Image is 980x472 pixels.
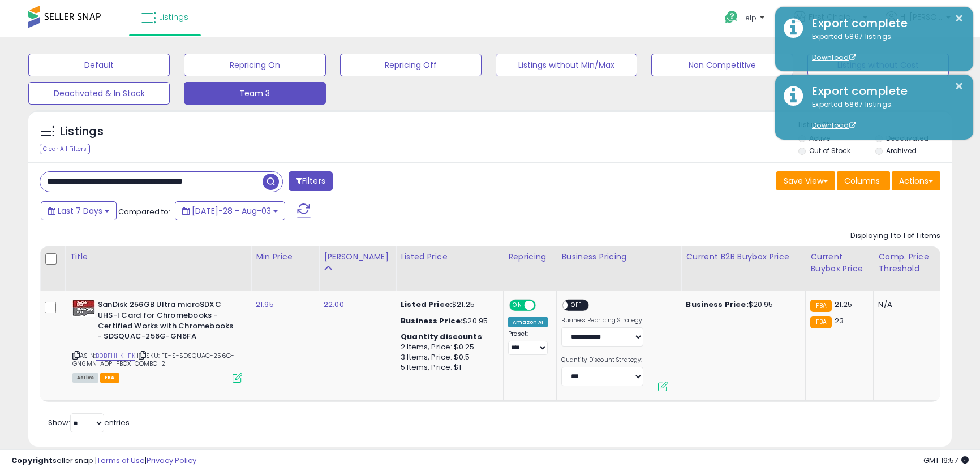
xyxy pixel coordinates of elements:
[401,300,495,310] div: $21.25
[850,231,940,241] div: Displaying 1 to 1 of 1 items
[28,54,170,76] button: Default
[175,201,285,220] button: [DATE]-28 - Aug-03
[878,251,936,275] div: Comp. Price Threshold
[401,342,495,352] div: 2 Items, Price: $0.25
[48,417,130,428] span: Show: entries
[508,317,548,327] div: Amazon AI
[70,251,246,263] div: Title
[41,201,117,220] button: Last 7 Days
[401,362,495,373] div: 5 Items, Price: $1
[892,171,940,190] button: Actions
[97,455,145,466] a: Terms of Use
[844,175,880,187] span: Columns
[289,171,333,191] button: Filters
[803,32,965,63] div: Exported 5867 listings.
[955,11,964,25] button: ×
[776,171,835,190] button: Save View
[809,146,850,155] label: Out of Stock
[401,251,498,263] div: Listed Price
[810,300,831,312] small: FBA
[40,144,90,154] div: Clear All Filters
[340,54,482,76] button: Repricing Off
[508,330,548,356] div: Preset:
[401,332,495,342] div: :
[496,54,637,76] button: Listings without Min/Max
[159,11,188,23] span: Listings
[28,82,170,105] button: Deactivated & In Stock
[812,53,856,62] a: Download
[256,299,274,310] a: 21.95
[510,301,525,310] span: ON
[401,316,495,326] div: $20.95
[803,99,965,131] div: Exported 5867 listings.
[878,300,932,310] div: N/A
[11,456,196,466] div: seller snap | |
[11,455,53,466] strong: Copyright
[810,316,831,328] small: FBA
[72,373,98,383] span: All listings currently available for purchase on Amazon
[955,79,964,93] button: ×
[72,300,242,381] div: ASIN:
[256,251,314,263] div: Min Price
[835,315,844,326] span: 23
[568,301,586,310] span: OFF
[534,301,552,310] span: OFF
[724,10,738,24] i: Get Help
[401,352,495,362] div: 3 Items, Price: $0.5
[803,83,965,99] div: Export complete
[561,317,643,324] label: Business Repricing Strategy:
[98,300,235,344] b: SanDisk 256GB Ultra microSDXC UHS-I Card for Chromebooks - Certified Works with Chromebooks - SDS...
[508,251,552,263] div: Repricing
[96,351,135,361] a: B0BFHHKHFK
[886,146,917,155] label: Archived
[686,251,801,263] div: Current B2B Buybox Price
[192,205,271,216] span: [DATE]-28 - Aug-03
[835,299,853,310] span: 21.25
[812,120,856,130] a: Download
[810,251,869,275] div: Current Buybox Price
[401,299,452,310] b: Listed Price:
[741,13,757,23] span: Help
[686,299,748,310] b: Business Price:
[561,251,676,263] div: Business Pricing
[401,331,482,342] b: Quantity discounts
[58,205,102,216] span: Last 7 Days
[72,351,234,368] span: | SKU: FE-S-SDSQUAC-256G-GN6MN-ADP-PBOX-COMBO-2
[118,206,170,217] span: Compared to:
[716,2,776,37] a: Help
[923,455,969,466] span: 2025-08-11 19:57 GMT
[147,455,196,466] a: Privacy Policy
[324,251,391,263] div: [PERSON_NAME]
[184,54,325,76] button: Repricing On
[561,356,643,364] label: Quantity Discount Strategy:
[100,373,119,383] span: FBA
[60,124,104,140] h5: Listings
[837,171,890,190] button: Columns
[184,82,325,105] button: Team 3
[324,299,344,310] a: 22.00
[401,315,463,326] b: Business Price:
[686,300,797,310] div: $20.95
[72,300,95,317] img: 41Jt4B5iziL._SL40_.jpg
[651,54,793,76] button: Non Competitive
[803,15,965,32] div: Export complete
